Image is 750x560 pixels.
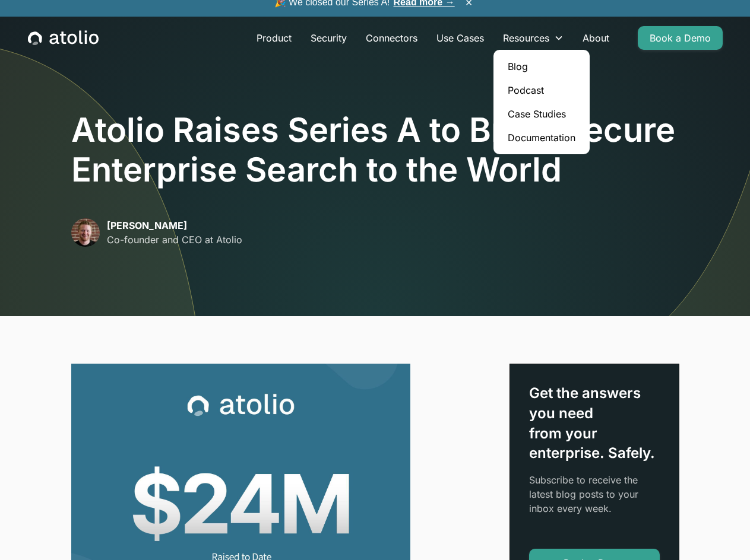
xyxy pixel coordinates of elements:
h1: Atolio Raises Series A to Bring Secure Enterprise Search to the World [71,110,679,190]
a: home [28,30,99,46]
p: Subscribe to receive the latest blog posts to your inbox every week. [529,473,660,516]
a: Product [247,26,301,50]
a: About [573,26,619,50]
a: Connectors [356,26,427,50]
div: Resources [493,26,573,50]
a: Documentation [498,126,585,149]
a: Use Cases [427,26,493,50]
a: Case Studies [498,102,585,126]
nav: Resources [493,50,590,154]
a: Book a Demo [638,26,723,50]
a: Security [301,26,356,50]
div: Resources [503,31,549,45]
div: Get the answers you need from your enterprise. Safely. [529,383,660,463]
iframe: Chat Widget [691,503,750,560]
p: Co-founder and CEO at Atolio [107,233,242,247]
p: [PERSON_NAME] [107,218,242,233]
a: Blog [498,55,585,78]
a: Podcast [498,78,585,102]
